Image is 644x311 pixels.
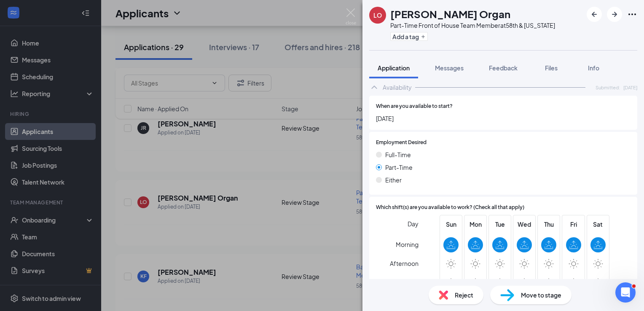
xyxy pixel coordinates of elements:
[378,64,410,72] span: Application
[376,204,524,212] span: Which shift(s) are you available to work? (Check all that apply)
[588,64,599,72] span: Info
[390,256,419,271] span: Afternoon
[390,7,510,21] h1: [PERSON_NAME] Organ
[589,9,599,19] svg: ArrowLeftNew
[607,7,622,22] button: ArrowRight
[376,102,453,110] span: When are you available to start?
[390,21,555,29] div: Part-Time Front of House Team Member at 58th & [US_STATE]
[383,83,412,91] div: Availability
[385,175,402,185] span: Either
[545,64,558,72] span: Files
[390,32,428,41] button: PlusAdd a tag
[517,220,532,229] span: Wed
[376,114,631,123] span: [DATE]
[435,64,464,72] span: Messages
[443,220,459,229] span: Sun
[408,219,419,228] span: Day
[421,34,426,39] svg: Plus
[623,84,637,91] span: [DATE]
[396,237,419,252] span: Morning
[489,64,518,72] span: Feedback
[521,290,561,300] span: Move to stage
[385,163,413,172] span: Part-Time
[596,84,620,91] span: Submitted:
[627,9,637,19] svg: Ellipses
[396,275,419,290] span: Evening
[587,7,602,22] button: ArrowLeftNew
[468,220,483,229] span: Mon
[376,139,427,147] span: Employment Desired
[615,282,636,303] iframe: Intercom live chat
[369,82,379,92] svg: ChevronUp
[373,11,382,19] div: LO
[455,290,473,300] span: Reject
[566,220,581,229] span: Fri
[590,220,606,229] span: Sat
[492,220,507,229] span: Tue
[385,150,411,159] span: Full-Time
[609,9,620,19] svg: ArrowRight
[541,220,556,229] span: Thu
